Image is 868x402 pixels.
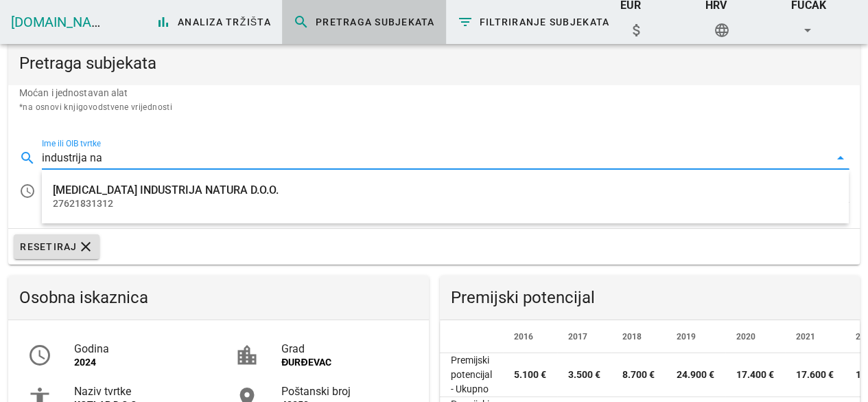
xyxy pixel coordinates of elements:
[714,22,730,38] i: language
[557,320,611,353] th: 2017
[8,41,860,85] div: Pretraga subjekata
[235,343,259,368] i: location_city
[629,22,645,38] i: attach_money
[281,357,409,368] div: ĐURĐEVAC
[457,14,473,30] i: filter_list
[725,320,785,353] th: 2020
[666,320,725,353] th: 2019
[457,14,610,30] span: Filtriranje subjekata
[514,332,533,342] span: 2016
[785,353,845,397] td: 17.600 €
[440,276,860,320] div: Premijski potencijal
[78,238,94,255] i: clear
[293,14,309,30] i: search
[19,150,36,166] i: search
[53,198,838,210] div: 27621831312
[293,14,435,30] span: Pretraga subjekata
[503,320,557,353] th: 2016
[796,332,815,342] span: 2021
[832,150,849,166] i: arrow_drop_down
[440,353,503,397] td: Premijski potencijal - Ukupno
[666,353,725,397] td: 24.900 €
[11,14,114,30] a: [DOMAIN_NAME]
[785,320,845,353] th: 2021
[677,332,696,342] span: 2019
[568,332,587,342] span: 2017
[27,343,52,368] i: access_time
[281,342,409,355] div: Grad
[557,353,611,397] td: 3.500 €
[622,332,642,342] span: 2018
[8,276,429,320] div: Osobna iskaznica
[736,332,755,342] span: 2020
[799,22,816,38] i: arrow_drop_down
[19,183,36,199] i: access_time
[42,147,830,169] input: Počnite upisivati za pretragu
[8,85,860,125] div: Moćan i jednostavan alat
[14,234,99,259] button: Resetiraj
[19,100,849,114] div: *na osnovi knjigovodstvene vrijednosti
[74,342,202,355] div: Godina
[42,139,101,149] label: Ime ili OIB tvrtke
[19,238,94,255] span: Resetiraj
[74,357,202,368] div: 2024
[503,353,557,397] td: 5.100 €
[281,385,409,398] div: Poštanski broj
[611,353,666,397] td: 8.700 €
[155,14,172,30] i: bar_chart
[53,183,838,197] div: [MEDICAL_DATA] INDUSTRIJA NATURA D.O.O.
[155,14,271,30] span: Analiza tržišta
[725,353,785,397] td: 17.400 €
[611,320,666,353] th: 2018
[74,385,202,398] div: Naziv tvrtke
